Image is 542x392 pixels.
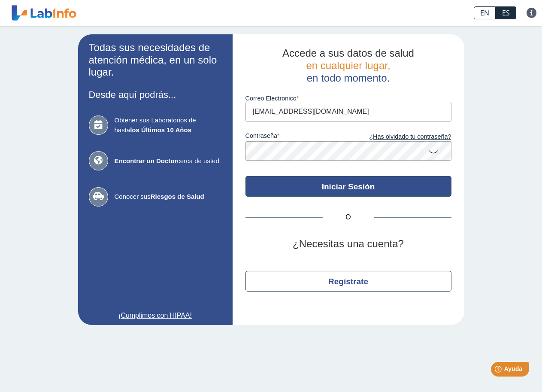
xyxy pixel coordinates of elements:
[474,6,496,19] a: EN
[115,115,222,135] span: Obtener sus Laboratorios de hasta
[245,271,451,292] button: Regístrate
[496,6,516,19] a: ES
[245,238,451,250] h2: ¿Necesitas una cuenta?
[115,156,222,166] span: cerca de usted
[323,212,374,222] span: O
[245,132,348,142] label: contraseña
[115,157,177,164] b: Encontrar un Doctor
[89,89,222,100] h3: Desde aquí podrás...
[306,60,390,71] span: en cualquier lugar,
[466,359,533,383] iframe: Help widget launcher
[307,72,390,84] span: en todo momento.
[151,193,204,200] b: Riesgos de Salud
[89,42,222,79] h2: Todas sus necesidades de atención médica, en un solo lugar.
[282,47,414,59] span: Accede a sus datos de salud
[245,176,451,197] button: Iniciar Sesión
[245,95,451,102] label: Correo Electronico
[348,132,451,142] a: ¿Has olvidado tu contraseña?
[89,310,222,321] a: ¡Cumplimos con HIPAA!
[130,126,191,134] b: los Últimos 10 Años
[115,192,222,202] span: Conocer sus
